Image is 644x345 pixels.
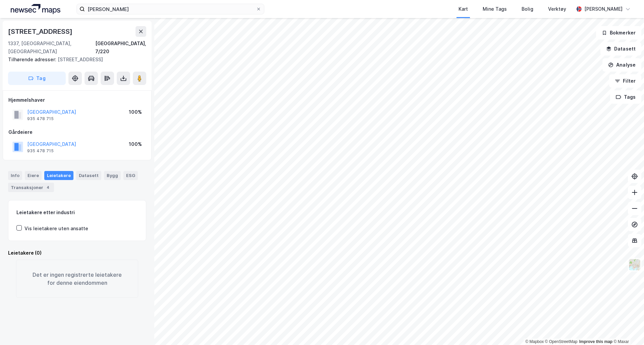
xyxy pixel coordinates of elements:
div: Datasett [76,171,101,180]
span: Tilhørende adresser: [8,57,58,62]
div: Leietakere (0) [8,249,146,257]
div: Transaksjoner [8,183,54,192]
div: [PERSON_NAME] [584,5,623,13]
div: Mine Tags [483,5,507,13]
div: 4 [45,184,51,191]
button: Analyse [602,58,641,72]
button: Tag [8,72,66,85]
button: Bokmerker [596,26,641,39]
div: [GEOGRAPHIC_DATA], 7/220 [95,39,146,56]
input: Søk på adresse, matrikkel, gårdeiere, leietakere eller personer [85,4,256,14]
button: Datasett [600,42,641,56]
div: 935 478 715 [27,116,54,121]
img: logo.a4113a55bc3d86da70a041830d287a7e.svg [11,4,60,14]
div: ESG [123,171,138,180]
div: Kart [459,5,468,13]
div: [STREET_ADDRESS] [8,26,74,37]
button: Filter [609,74,641,88]
div: 935 478 715 [27,148,54,154]
div: Kontrollprogram for chat [610,313,644,345]
a: Mapbox [525,339,544,344]
div: 100% [129,140,142,148]
iframe: Chat Widget [610,313,644,345]
img: Z [628,258,641,271]
div: Hjemmelshaver [8,96,146,104]
div: Bolig [522,5,533,13]
a: OpenStreetMap [545,339,578,344]
div: Gårdeiere [8,128,146,136]
div: Info [8,171,22,180]
a: Improve this map [579,339,612,344]
div: 1337, [GEOGRAPHIC_DATA], [GEOGRAPHIC_DATA] [8,39,95,56]
button: Tags [610,90,641,104]
div: Eiere [25,171,42,180]
div: [STREET_ADDRESS] [8,56,141,64]
div: Vis leietakere uten ansatte [24,225,88,233]
div: Leietakere etter industri [16,208,138,217]
div: Verktøy [548,5,566,13]
div: Leietakere [44,171,73,180]
div: Bygg [104,171,121,180]
div: Det er ingen registrerte leietakere for denne eiendommen [16,260,138,298]
div: 100% [129,108,142,116]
